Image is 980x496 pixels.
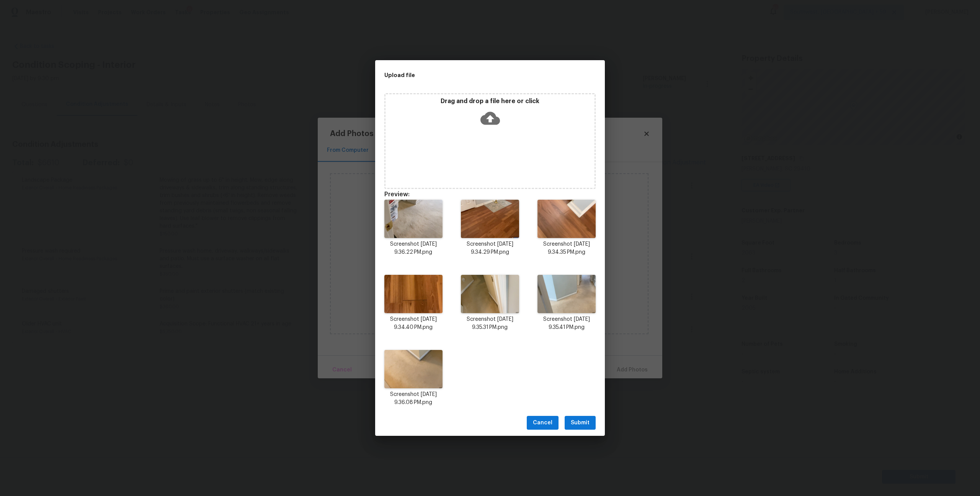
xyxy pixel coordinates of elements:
p: Screenshot [DATE] 9.36.08 PM.png [384,391,443,407]
p: Screenshot [DATE] 9.34.35 PM.png [537,240,596,256]
span: Submit [571,418,590,428]
h2: Upload file [384,71,561,79]
img: AcKA8xCVzUk+AAAAAElFTkSuQmCC [537,200,596,238]
img: d0eNRpCL6bgffwrF48aLgupquqmRZO5yMnbJ1cE+eBmytOWG+rugmdSzh7ylfbLdS7YaIjsTixvKx8v0ffCdqHx34zhv+F6zv... [384,350,443,388]
button: Submit [565,416,596,430]
p: Drag and drop a file here or click [385,97,595,105]
p: Screenshot [DATE] 9.35.31 PM.png [461,315,519,332]
img: XXHr3zw3+cG89d+GhZLAAAAAElFTkSuQmCC [537,275,596,313]
p: Screenshot [DATE] 9.34.29 PM.png [461,240,519,256]
img: JLOrzqpbYZ4+rEXGFoYXXQrTfiw9lTurzqhM4RrD2rVid5rYgxnHP9ft06CPJz9yJ8AAAAASUVORK5CYII= [384,275,443,313]
img: xqpaVY3fQ1oQ9cc+EWZcJTeI4j+H0l8Dp97YGTUAAAAAElFTkSuQmCC [461,200,519,238]
p: Screenshot [DATE] 9.34.40 PM.png [384,315,443,332]
span: Cancel [533,418,552,428]
p: Screenshot [DATE] 9.35.41 PM.png [537,315,596,332]
button: Cancel [527,416,559,430]
img: AAAAAAElFTkSuQmCC [461,275,519,313]
img: 18ckKvXz0JC9QAAAABJRU5ErkJggg== [384,200,443,238]
p: Screenshot [DATE] 9.36.22 PM.png [384,240,443,256]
